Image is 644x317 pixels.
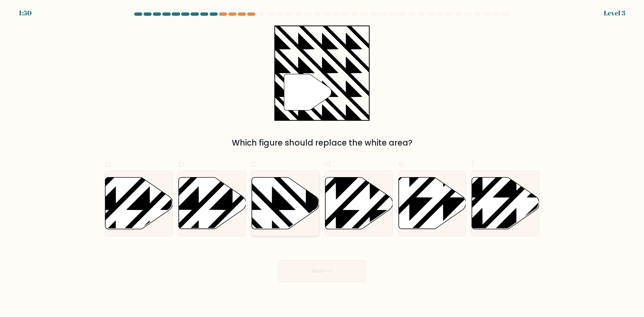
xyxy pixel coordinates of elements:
div: Level 3 [604,8,625,18]
g: " [284,74,331,110]
span: c. [251,157,259,170]
span: b. [178,157,186,170]
span: f. [471,157,476,170]
span: e. [398,157,406,170]
div: 1:50 [19,8,32,18]
span: a. [105,157,113,170]
div: Which figure should replace the white area? [109,137,535,149]
span: d. [325,157,333,170]
button: Next [278,260,366,282]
